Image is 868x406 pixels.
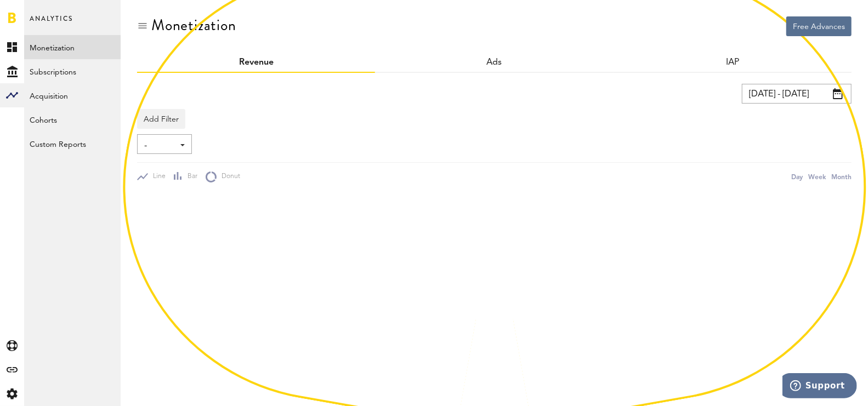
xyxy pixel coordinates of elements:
[148,172,166,181] span: Line
[791,171,803,182] div: Day
[24,35,121,59] a: Monetization
[239,58,274,67] a: Revenue
[24,107,121,131] a: Cohorts
[24,59,121,83] a: Subscriptions
[786,16,852,36] button: Free Advances
[144,136,174,155] span: -
[217,172,240,181] span: Donut
[137,109,185,129] button: Add Filter
[24,131,121,156] a: Custom Reports
[808,171,826,182] div: Week
[183,172,197,181] span: Bar
[24,83,121,107] a: Acquisition
[831,171,852,182] div: Month
[726,58,739,67] a: IAP
[30,12,73,35] span: Analytics
[782,373,857,401] iframe: Opens a widget where you can find more information
[151,16,236,34] div: Monetization
[486,58,502,67] a: Ads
